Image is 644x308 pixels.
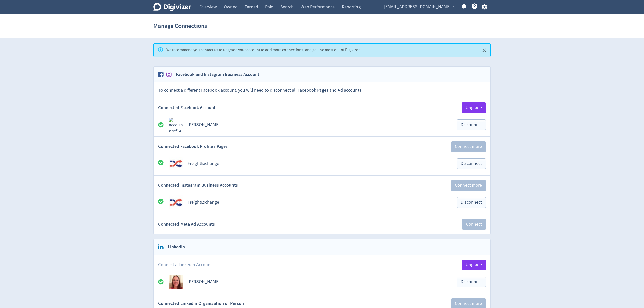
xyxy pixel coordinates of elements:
[384,3,451,11] span: [EMAIL_ADDRESS][DOMAIN_NAME]
[382,3,457,11] button: [EMAIL_ADDRESS][DOMAIN_NAME]
[169,195,183,210] img: Avatar for FreightExchange
[158,182,238,189] span: Connected Instagram Business Accounts
[461,280,482,284] span: Disconnect
[169,157,183,171] img: Avatar for FreightExchange
[188,279,220,285] a: [PERSON_NAME]
[188,161,219,166] a: FreightExchange
[461,200,482,205] span: Disconnect
[158,221,215,227] span: Connected Meta Ad Accounts
[466,263,482,267] span: Upgrade
[188,122,220,128] a: [PERSON_NAME]
[166,45,360,55] div: We recommend you contact us to upgrade your account to add more connections, and get the most out...
[455,301,482,306] span: Connect more
[451,180,486,191] button: Connect more
[451,141,486,152] button: Connect more
[188,199,219,205] a: FreightExchange
[158,300,244,307] span: Connected LinkedIn Organisation or Person
[455,183,482,188] span: Connect more
[457,277,486,287] button: Disconnect
[169,275,183,289] img: account profile
[462,102,486,113] button: Upgrade
[455,144,482,149] span: Connect more
[461,123,482,127] span: Disconnect
[457,119,486,130] button: Disconnect
[154,82,490,98] div: To connect a different Facebook account, you will need to disconnect all Facebook Pages and Ad ac...
[466,106,482,110] span: Upgrade
[457,158,486,169] button: Disconnect
[169,118,183,132] img: account profile
[158,105,216,111] span: Connected Facebook Account
[457,197,486,208] button: Disconnect
[153,18,207,34] h1: Manage Connections
[461,161,482,166] span: Disconnect
[172,71,259,78] h2: Facebook and Instagram Business Account
[452,5,456,9] span: expand_more
[158,262,212,268] span: Connect a LinkedIn Account
[466,222,482,227] span: Connect
[462,260,486,270] button: Upgrade
[158,198,169,206] div: All good
[158,160,169,167] div: All good
[480,46,489,55] button: Close
[158,143,228,150] span: Connected Facebook Profile / Pages
[164,244,185,250] h2: LinkedIn
[462,219,486,230] button: Connect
